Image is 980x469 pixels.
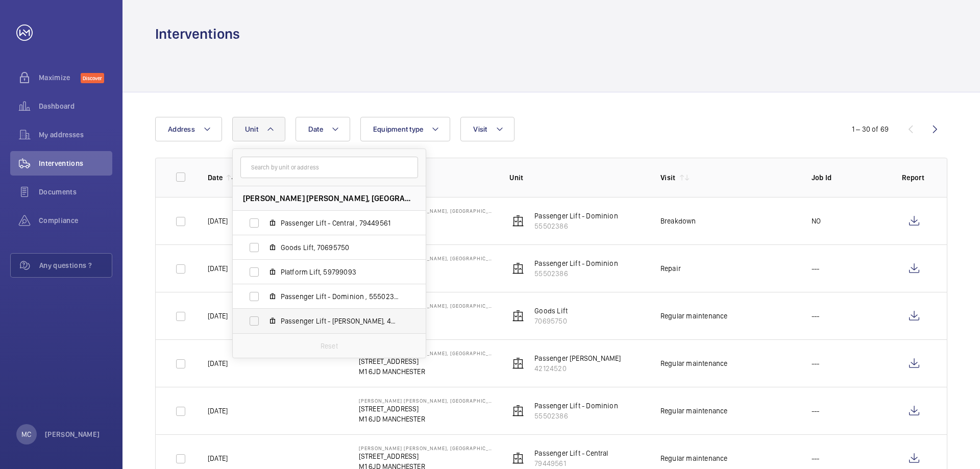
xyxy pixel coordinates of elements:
[660,263,681,274] div: Repair
[534,448,608,458] p: Passenger Lift - Central
[45,429,100,439] p: [PERSON_NAME]
[155,117,222,141] button: Address
[208,172,223,183] p: Date
[232,117,285,141] button: Unit
[509,172,644,183] p: Unit
[512,310,524,322] img: elevator.svg
[534,316,568,326] p: 70695750
[512,357,524,369] img: elevator.svg
[534,306,568,316] p: Goods Lift
[660,358,727,368] div: Regular maintenance
[473,125,487,133] span: Visit
[208,453,228,463] p: [DATE]
[39,260,112,270] span: Any questions ?
[534,221,618,231] p: 55502386
[534,258,618,268] p: Passenger Lift - Dominion
[208,358,228,368] p: [DATE]
[812,216,821,226] p: NO
[39,72,81,83] span: Maximize
[155,24,240,43] h1: Interventions
[281,218,399,228] span: Passenger Lift - Central , 79449561
[812,453,820,463] p: ---
[812,311,820,321] p: ---
[512,215,524,227] img: elevator.svg
[359,366,494,377] p: M1 6JD MANCHESTER
[534,458,608,468] p: 79449561
[534,211,618,221] p: Passenger Lift - Dominion
[81,73,104,83] span: Discover
[208,406,228,416] p: [DATE]
[39,215,112,226] span: Compliance
[245,125,258,133] span: Unit
[812,358,820,368] p: ---
[660,453,727,463] div: Regular maintenance
[812,172,886,183] p: Job Id
[512,452,524,464] img: elevator.svg
[39,158,112,168] span: Interventions
[39,101,112,111] span: Dashboard
[359,414,494,424] p: M1 6JD MANCHESTER
[168,125,195,133] span: Address
[534,401,618,411] p: Passenger Lift - Dominion
[852,124,889,134] div: 1 – 30 of 69
[281,316,399,326] span: Passenger Lift - [PERSON_NAME], 42124520
[373,125,424,133] span: Equipment type
[460,117,514,141] button: Visit
[660,311,727,321] div: Regular maintenance
[359,445,494,451] p: [PERSON_NAME] [PERSON_NAME], [GEOGRAPHIC_DATA]
[240,157,418,178] input: Search by unit or address
[812,406,820,416] p: ---
[534,363,621,374] p: 42124520
[321,341,338,351] p: Reset
[660,216,696,226] div: Breakdown
[208,216,228,226] p: [DATE]
[243,193,415,204] span: [PERSON_NAME] [PERSON_NAME], [GEOGRAPHIC_DATA] - [STREET_ADDRESS]
[308,125,323,133] span: Date
[39,130,112,140] span: My addresses
[660,172,676,183] p: Visit
[296,117,350,141] button: Date
[812,263,820,274] p: ---
[359,356,494,366] p: [STREET_ADDRESS]
[281,267,399,277] span: Platform Lift, 59799093
[660,406,727,416] div: Regular maintenance
[208,263,228,274] p: [DATE]
[360,117,451,141] button: Equipment type
[208,311,228,321] p: [DATE]
[281,291,399,302] span: Passenger Lift - Dominion , 55502386
[359,451,494,461] p: [STREET_ADDRESS]
[512,262,524,275] img: elevator.svg
[512,405,524,417] img: elevator.svg
[281,242,399,253] span: Goods Lift, 70695750
[534,411,618,421] p: 55502386
[534,268,618,279] p: 55502386
[359,404,494,414] p: [STREET_ADDRESS]
[359,398,494,404] p: [PERSON_NAME] [PERSON_NAME], [GEOGRAPHIC_DATA]
[534,353,621,363] p: Passenger [PERSON_NAME]
[902,172,926,183] p: Report
[39,187,112,197] span: Documents
[21,429,31,439] p: MC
